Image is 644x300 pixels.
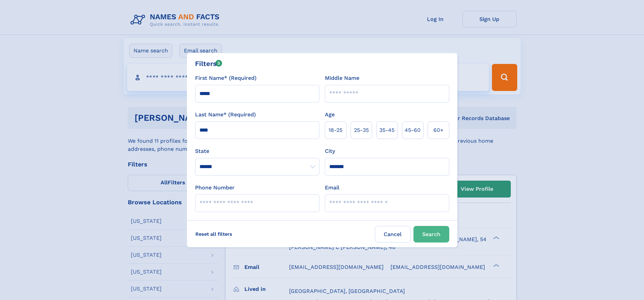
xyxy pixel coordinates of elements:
[405,126,421,134] span: 45‑60
[191,226,237,242] label: Reset all filters
[325,74,359,82] label: Middle Name
[195,59,222,69] div: Filters
[195,111,256,119] label: Last Name* (Required)
[325,184,339,192] label: Email
[195,184,235,192] label: Phone Number
[329,126,342,134] span: 18‑25
[354,126,369,134] span: 25‑35
[195,147,319,155] label: State
[375,226,411,243] label: Cancel
[195,74,257,82] label: First Name* (Required)
[325,111,335,119] label: Age
[325,147,335,155] label: City
[413,226,449,243] button: Search
[379,126,395,134] span: 35‑45
[433,126,444,134] span: 60+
